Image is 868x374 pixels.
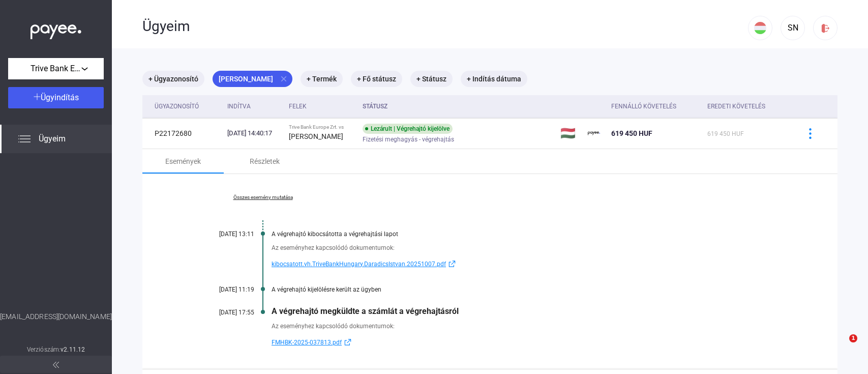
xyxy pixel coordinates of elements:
div: Eredeti követelés [707,100,765,112]
a: FMHBK-2025-037813.pdfexternal-link-blue [272,336,787,349]
img: list.svg [18,133,31,145]
span: 619 450 HUF [611,129,652,137]
img: arrow-double-left-grey.svg [53,362,59,368]
div: Indítva [227,100,281,112]
div: Ügyazonosító [155,100,199,112]
td: 🇭🇺 [556,118,584,149]
span: 1 [849,334,857,342]
span: 619 450 HUF [707,130,744,137]
th: Státusz [358,95,557,118]
img: plus-white.svg [34,93,41,100]
div: Az eseményhez kapcsolódó dokumentumok: [272,321,787,331]
mat-chip: + Termék [301,71,343,87]
img: payee-logo [588,127,600,139]
div: SN [784,22,801,34]
img: white-payee-white-dot.svg [31,19,81,40]
button: Ügyindítás [8,87,104,108]
div: Ügyazonosító [155,100,219,112]
a: kibocsatott.vh.TriveBankHungary.DaradicsIstvan.20251007.pdfexternal-link-blue [272,258,787,270]
div: A végrehajtó kibocsátotta a végrehajtási lapot [272,231,787,238]
span: FMHBK-2025-037813.pdf [272,336,342,349]
mat-icon: close [279,74,288,83]
div: Felek [289,100,307,112]
strong: v2.11.12 [61,346,85,353]
div: Indítva [227,100,251,112]
button: Trive Bank Europe Zrt. [8,58,104,79]
div: [DATE] 13:11 [193,231,254,238]
div: Eredeti követelés [707,100,787,112]
button: SN [781,16,805,40]
mat-chip: [PERSON_NAME] [213,71,292,87]
div: [DATE] 14:40:17 [227,128,281,138]
div: Felek [289,100,354,112]
button: logout-red [813,16,837,40]
img: external-link-blue [342,338,354,346]
button: more-blue [799,123,821,144]
iframe: Intercom live chat [828,334,853,359]
div: Trive Bank Europe Zrt. vs [289,124,354,130]
div: Lezárult | Végrehajtó kijelölve [363,124,453,134]
span: Ügyindítás [41,93,79,102]
button: HU [748,16,772,40]
span: Ügyeim [39,133,66,145]
mat-chip: + Fő státusz [351,71,402,87]
div: Részletek [250,155,280,167]
div: Fennálló követelés [611,100,699,112]
div: Fennálló követelés [611,100,676,112]
a: Összes esemény mutatása [193,194,333,200]
strong: [PERSON_NAME] [289,132,343,140]
img: more-blue [805,128,816,139]
span: Fizetési meghagyás - végrehajtás [363,133,454,146]
div: Események [165,155,201,167]
div: [DATE] 11:19 [193,286,254,293]
div: A végrehajtó kijelölésre került az ügyben [272,286,787,293]
img: external-link-blue [446,260,458,268]
mat-chip: + Ügyazonosító [142,71,204,87]
mat-chip: + Indítás dátuma [461,71,527,87]
mat-chip: + Státusz [410,71,453,87]
div: Az eseményhez kapcsolódó dokumentumok: [272,243,787,253]
span: kibocsatott.vh.TriveBankHungary.DaradicsIstvan.20251007.pdf [272,258,446,270]
span: Trive Bank Europe Zrt. [31,63,81,75]
img: HU [754,22,766,34]
td: P22172680 [142,118,223,149]
div: A végrehajtó megküldte a számlát a végrehajtásról [272,306,787,316]
div: Ügyeim [142,18,748,35]
div: [DATE] 17:55 [193,309,254,316]
img: logout-red [820,23,831,34]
